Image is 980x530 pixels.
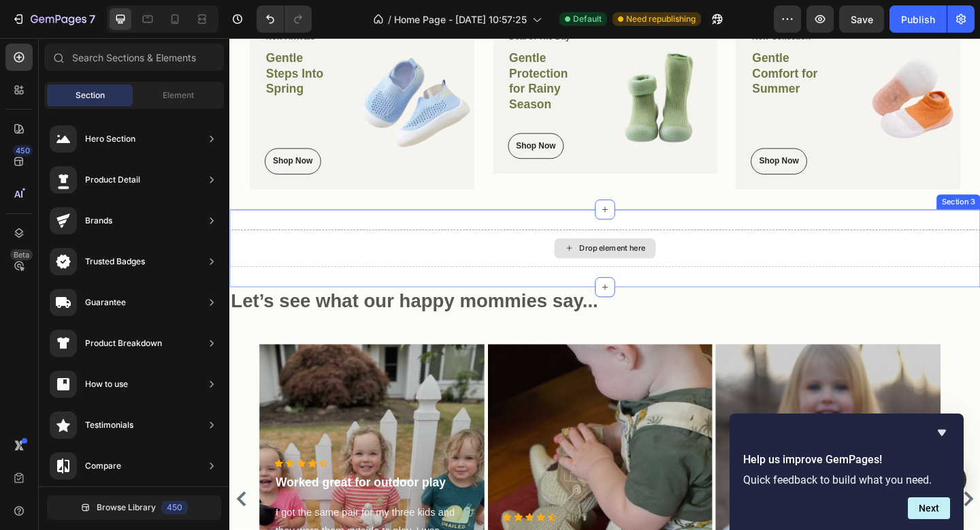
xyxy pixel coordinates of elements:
[76,89,105,102] span: Section
[13,145,33,156] div: 450
[312,111,355,125] div: Shop Now
[85,255,145,268] div: Trusted Badges
[229,38,980,530] iframe: Design area
[10,249,33,260] div: Beta
[97,501,156,514] span: Browse Library
[257,5,312,33] div: Undo/Redo
[380,223,453,234] div: Drop element here
[576,127,619,141] div: Shop Now
[5,5,101,33] button: 7
[394,12,527,27] span: Home Page - [DATE] 10:57:25
[85,377,128,391] div: How to use
[85,132,135,146] div: Hero Section
[85,337,162,350] div: Product Breakdown
[47,495,221,520] button: Browse Library450
[626,13,696,25] span: Need republishing
[573,13,602,25] span: Default
[50,474,260,494] p: Worked great for outdoor play
[772,172,814,185] div: Section 3
[851,14,873,25] span: Save
[85,214,112,228] div: Brands
[908,497,950,519] button: Next question
[85,459,121,473] div: Compare
[89,11,95,27] p: 7
[388,12,391,27] span: /
[743,452,950,468] h2: Help us improve GemPages!
[163,89,194,102] span: Element
[2,490,24,512] button: Carousel Back Arrow
[743,473,950,486] p: Quick feedback to build what you need.
[793,490,815,512] button: Carousel Next Arrow
[743,424,950,519] div: Help us improve GemPages!
[44,44,224,71] input: Search Sections & Elements
[85,418,133,432] div: Testimonials
[85,296,126,309] div: Guarantee
[839,5,884,33] button: Save
[684,14,795,125] img: Alt Image
[889,5,947,33] button: Publish
[85,173,140,187] div: Product Detail
[934,424,950,441] button: Hide survey
[303,104,364,132] a: Shop Now
[567,12,661,65] h3: Gentle Comfort for Summer
[567,120,628,149] a: Shop Now
[901,12,935,27] div: Publish
[161,501,188,514] div: 450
